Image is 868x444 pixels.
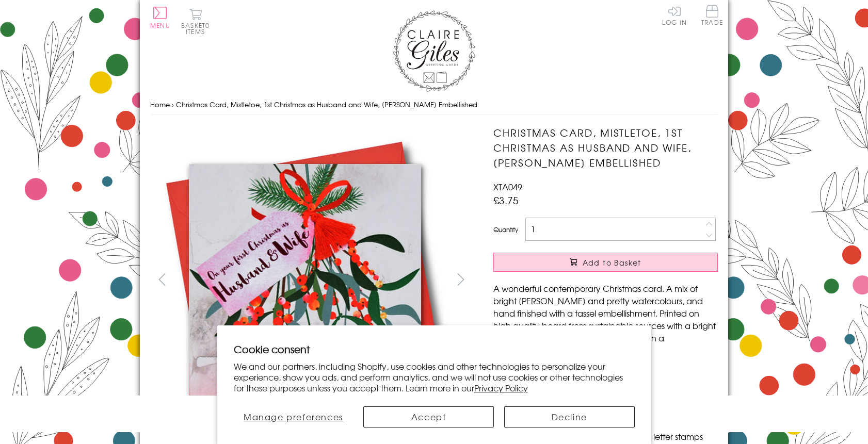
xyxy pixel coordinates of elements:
[186,21,210,36] span: 0 items
[493,253,718,272] button: Add to Basket
[701,5,723,27] a: Trade
[244,410,343,423] span: Manage preferences
[150,100,170,109] a: Home
[493,282,718,356] p: A wonderful contemporary Christmas card. A mix of bright [PERSON_NAME] and pretty watercolours, a...
[150,268,173,291] button: prev
[234,406,353,427] button: Manage preferences
[234,361,635,393] p: We and our partners, including Shopify, use cookies and other technologies to personalize your ex...
[493,193,519,207] span: £3.75
[176,100,477,109] span: Christmas Card, Mistletoe, 1st Christmas as Husband and Wife, [PERSON_NAME] Embellished
[493,180,522,193] span: XTA049
[150,7,170,28] button: Menu
[150,21,170,30] span: Menu
[181,8,210,35] button: Basket0 items
[504,406,635,427] button: Decline
[493,125,718,170] h1: Christmas Card, Mistletoe, 1st Christmas as Husband and Wife, [PERSON_NAME] Embellished
[474,382,528,394] a: Privacy Policy
[701,5,723,25] span: Trade
[234,342,635,356] h2: Cookie consent
[150,94,718,116] nav: breadcrumbs
[662,5,687,25] a: Log In
[449,268,473,291] button: next
[583,257,641,268] span: Add to Basket
[393,10,475,92] img: Claire Giles Greetings Cards
[473,125,782,435] img: Christmas Card, Mistletoe, 1st Christmas as Husband and Wife, Tassel Embellished
[493,225,518,234] label: Quantity
[363,406,494,427] button: Accept
[150,125,460,434] img: Christmas Card, Mistletoe, 1st Christmas as Husband and Wife, Tassel Embellished
[172,100,174,109] span: ›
